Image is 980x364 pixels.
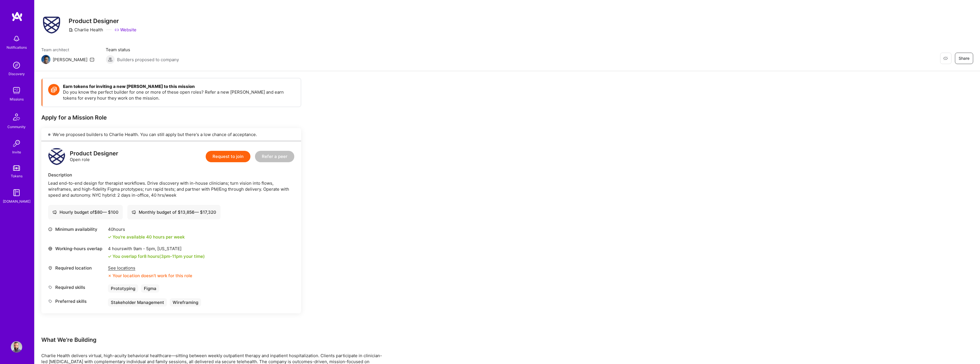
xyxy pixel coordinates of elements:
[108,234,185,240] div: You're available 40 hours per week
[108,265,192,271] div: See locations
[11,138,22,149] img: Invite
[48,226,105,232] div: Minimum availability
[255,151,294,162] button: Refer a peer
[48,227,52,231] i: icon Clock
[170,298,201,307] div: Wireframing
[115,27,136,33] a: Website
[41,114,301,121] div: Apply for a Mission Role
[132,246,157,251] span: 9am - 5pm ,
[10,96,24,102] div: Missions
[41,128,301,141] div: We've proposed builders to Charlie Health. You can still apply but there's a low chance of accept...
[959,55,969,61] span: Share
[70,151,118,163] div: Open role
[108,226,185,232] div: 40 hours
[48,266,52,270] i: icon Location
[41,47,94,53] span: Team architect
[955,53,973,64] button: Share
[48,84,60,95] img: Token icon
[108,246,205,252] div: 4 hours with [US_STATE]
[90,57,94,62] i: icon Mail
[69,28,73,32] i: icon CompanyGray
[48,284,105,290] div: Required skills
[69,17,136,24] h3: Product Designer
[113,253,205,259] div: You overlap for 8 hours ( your time)
[69,27,103,33] div: Charlie Health
[206,151,250,162] button: Request to join
[132,209,216,215] div: Monthly budget of $ 13,856 — $ 17,320
[161,254,182,259] span: 3pm - 11pm
[7,124,26,130] div: Community
[41,336,383,344] div: What We're Building
[11,59,22,71] img: discovery
[48,180,294,198] div: Lead end-to-end design for therapist workflows. Drive discovery with in-house clinicians; turn vi...
[3,198,30,204] div: [DOMAIN_NAME]
[48,246,105,252] div: Working-hours overlap
[11,33,22,44] img: bell
[108,235,111,239] i: icon Check
[48,299,52,303] i: icon Tag
[12,149,21,155] div: Invite
[48,148,65,165] img: logo
[52,210,57,214] i: icon Cash
[9,341,24,353] a: User Avatar
[48,285,52,289] i: icon Tag
[9,71,25,77] div: Discovery
[41,55,50,64] img: Team Architect
[108,273,192,279] div: Your location doesn’t work for this role
[63,89,295,101] p: Do you know the perfect builder for one or more of these open roles? Refer a new [PERSON_NAME] an...
[943,56,948,61] i: icon EyeClosed
[11,85,22,96] img: teamwork
[117,57,179,63] span: Builders proposed to company
[106,47,179,53] span: Team status
[48,298,105,304] div: Preferred skills
[48,172,294,178] div: Description
[52,209,119,215] div: Hourly budget of $ 80 — $ 100
[11,11,23,22] img: logo
[11,341,22,353] img: User Avatar
[13,165,20,171] img: tokens
[106,55,115,64] img: Builders proposed to company
[7,44,27,50] div: Notifications
[141,284,159,293] div: Figma
[53,57,87,63] div: [PERSON_NAME]
[70,151,118,157] div: Product Designer
[11,173,23,179] div: Tokens
[108,298,167,307] div: Stakeholder Management
[63,84,295,89] h4: Earn tokens for inviting a new [PERSON_NAME] to this mission
[11,187,22,198] img: guide book
[108,284,138,293] div: Prototyping
[108,274,111,277] i: icon CloseOrange
[108,255,111,258] i: icon Check
[48,265,105,271] div: Required location
[132,210,136,214] i: icon Cash
[10,110,23,124] img: Community
[43,17,60,34] img: Company Logo
[48,246,52,251] i: icon World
